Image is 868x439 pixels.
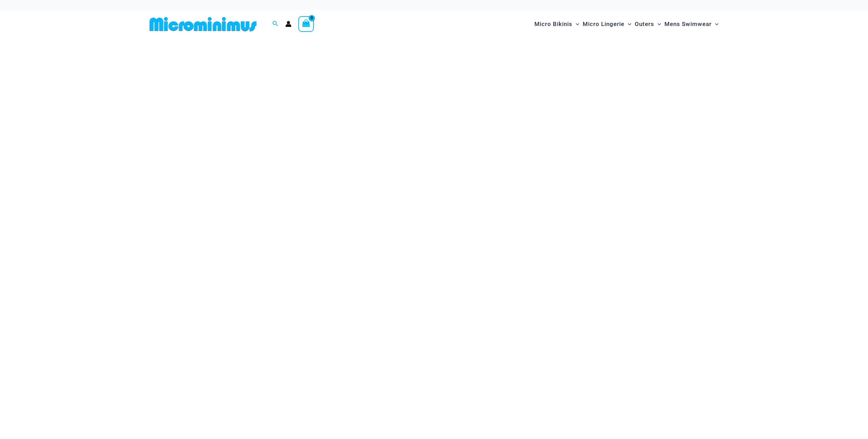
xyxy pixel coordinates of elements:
span: Outers [635,15,654,33]
a: Micro LingerieMenu ToggleMenu Toggle [581,14,633,35]
a: Account icon link [285,21,292,27]
a: OutersMenu ToggleMenu Toggle [633,14,663,35]
img: MM SHOP LOGO FLAT [147,16,259,32]
span: Menu Toggle [712,15,718,33]
nav: Site Navigation [532,13,722,36]
a: Mens SwimwearMenu ToggleMenu Toggle [663,14,720,35]
span: Micro Bikinis [534,15,572,33]
a: Micro BikinisMenu ToggleMenu Toggle [533,14,581,35]
span: Menu Toggle [624,15,631,33]
a: View Shopping Cart, empty [298,16,314,32]
span: Menu Toggle [572,15,579,33]
a: Search icon link [272,20,278,28]
span: Mens Swimwear [664,15,712,33]
span: Micro Lingerie [583,15,624,33]
span: Menu Toggle [654,15,661,33]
